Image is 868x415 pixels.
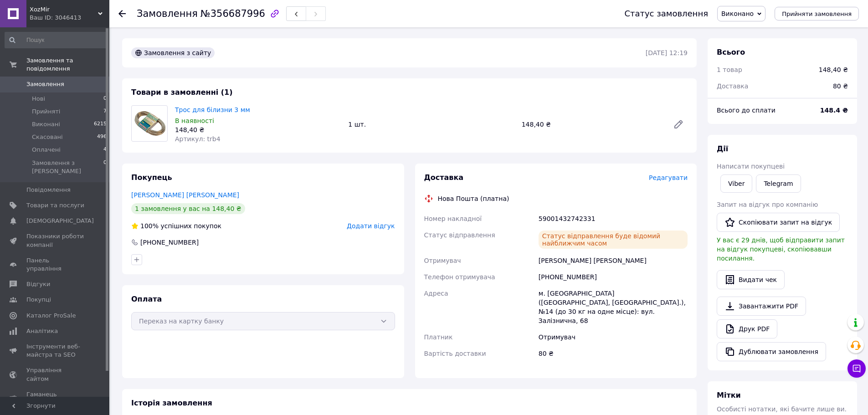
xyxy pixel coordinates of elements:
a: Telegram [756,174,801,193]
span: Каталог ProSale [26,312,76,320]
div: [PHONE_NUMBER] [139,238,200,247]
a: [PERSON_NAME] [PERSON_NAME] [131,191,239,199]
b: 148.4 ₴ [820,107,848,114]
span: Історія замовлення [131,399,212,407]
button: Чат з покупцем [847,359,866,378]
div: Замовлення з сайту [131,47,215,58]
img: Трос для білизни 3 мм [132,108,167,138]
input: Пошук [5,32,108,48]
span: Замовлення з [PERSON_NAME] [32,159,103,175]
span: 0 [103,159,107,175]
span: 100% [140,222,159,230]
div: успішних покупок [131,221,221,231]
span: 7 [103,108,107,116]
div: 80 ₴ [827,76,853,96]
div: м. [GEOGRAPHIC_DATA] ([GEOGRAPHIC_DATA], [GEOGRAPHIC_DATA].), №14 (до 30 кг на одне місце): вул. ... [537,285,689,329]
span: Замовлення [26,80,64,88]
span: Виконано [721,10,754,17]
span: 1 товар [717,66,742,73]
div: 1 шт. [344,118,518,131]
a: Завантажити PDF [717,297,806,316]
span: Оплачені [32,146,61,154]
div: [PHONE_NUMBER] [537,269,689,285]
span: Управління сайтом [26,366,84,383]
span: №356687996 [200,8,265,19]
button: Видати чек [717,270,785,289]
div: Отримувач [537,329,689,345]
div: [PERSON_NAME] [PERSON_NAME] [537,252,689,269]
span: Виконані [32,120,60,128]
div: Ваш ID: 3046413 [30,14,109,22]
span: Замовлення та повідомлення [26,56,109,73]
span: Написати покупцеві [717,163,785,170]
div: Статус замовлення [624,9,708,18]
span: Повідомлення [26,186,71,194]
div: Нова Пошта (платна) [436,194,512,203]
span: Мітки [717,391,741,400]
div: Статус відправлення буде відомий найближчим часом [539,231,688,249]
span: Платник [424,333,453,341]
button: Скопіювати запит на відгук [717,213,840,232]
span: Товари в замовленні (1) [131,88,233,97]
span: Всього [717,48,745,56]
span: 496 [97,133,107,141]
span: Прийняті [32,108,60,116]
span: Отримувач [424,257,461,264]
span: Покупець [131,173,172,182]
div: 148,40 ₴ [518,118,666,131]
span: Номер накладної [424,215,482,222]
span: Відгуки [26,280,50,288]
span: Доставка [717,82,748,90]
span: Оплата [131,295,162,303]
span: Товари та послуги [26,201,84,210]
span: Прийняти замовлення [782,10,852,17]
span: Нові [32,95,45,103]
span: Статус відправлення [424,231,495,239]
a: Viber [720,174,752,193]
span: Дії [717,144,728,153]
div: 148,40 ₴ [819,65,848,74]
span: Аналітика [26,327,58,335]
span: Інструменти веб-майстра та SEO [26,343,84,359]
span: Запит на відгук про компанію [717,201,818,208]
span: 6215 [94,120,107,128]
span: [DEMOGRAPHIC_DATA] [26,217,94,225]
span: Доставка [424,173,464,182]
a: Друк PDF [717,319,777,338]
span: Панель управління [26,256,84,273]
span: Адреса [424,290,448,297]
span: ХоzMir [30,5,98,14]
div: 1 замовлення у вас на 148,40 ₴ [131,203,245,214]
span: Всього до сплати [717,107,776,114]
span: Показники роботи компанії [26,232,84,249]
a: Редагувати [669,115,688,133]
button: Дублювати замовлення [717,342,826,361]
span: 4 [103,146,107,154]
button: Прийняти замовлення [775,7,859,20]
span: Замовлення [137,8,198,19]
span: Вартість доставки [424,350,486,357]
span: Редагувати [649,174,688,181]
time: [DATE] 12:19 [646,49,688,56]
span: Покупці [26,296,51,304]
span: Телефон отримувача [424,273,495,281]
a: Трос для білизни 3 мм [175,106,250,113]
span: 0 [103,95,107,103]
span: Гаманець компанії [26,390,84,407]
div: 59001432742331 [537,210,689,227]
span: Скасовані [32,133,63,141]
div: Повернутися назад [118,9,126,18]
span: Додати відгук [347,222,395,230]
span: У вас є 29 днів, щоб відправити запит на відгук покупцеві, скопіювавши посилання. [717,236,845,262]
div: 148,40 ₴ [175,125,341,134]
div: 80 ₴ [537,345,689,362]
span: Артикул: trb4 [175,135,221,143]
span: В наявності [175,117,214,124]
